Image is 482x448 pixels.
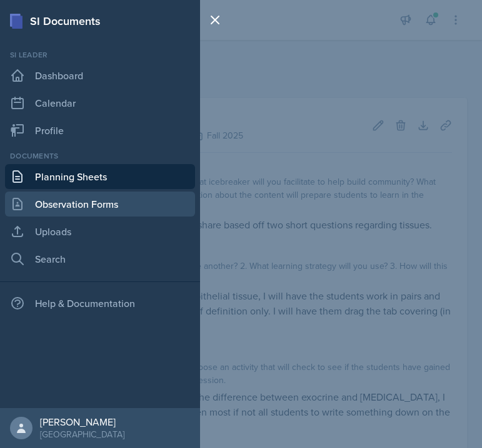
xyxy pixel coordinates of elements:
div: Documents [5,150,195,162]
div: Help & Documentation [5,291,195,316]
a: Profile [5,118,195,143]
div: [GEOGRAPHIC_DATA] [40,428,124,441]
div: Si leader [5,49,195,61]
div: [PERSON_NAME] [40,416,124,428]
a: Observation Forms [5,192,195,217]
a: Search [5,246,195,271]
a: Calendar [5,90,195,115]
a: Planning Sheets [5,164,195,189]
a: Dashboard [5,63,195,88]
a: Uploads [5,219,195,244]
